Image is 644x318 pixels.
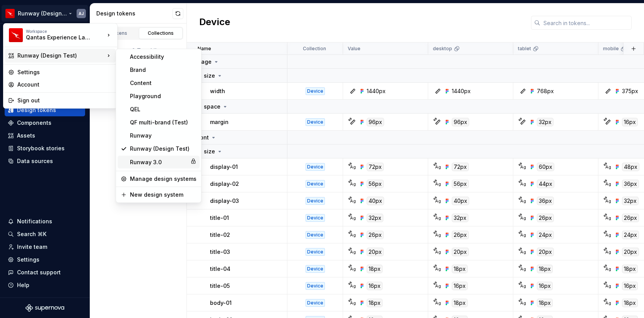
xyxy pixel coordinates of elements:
div: Qantas Experience Language [26,34,92,41]
div: Playground [130,92,196,100]
img: 6b187050-a3ed-48aa-8485-808e17fcee26.png [9,28,23,42]
div: Account [17,81,113,88]
div: Accessibility [130,53,196,61]
div: Sign out [17,97,113,104]
div: Brand [130,66,196,74]
div: Manage design systems [130,175,196,183]
div: Settings [17,68,113,76]
div: Runway (Design Test) [17,52,105,60]
div: Runway (Design Test) [130,145,196,153]
div: Workspace [26,29,105,34]
div: Content [130,79,196,87]
div: Runway [130,132,196,139]
div: QEL [130,105,196,113]
div: New design system [130,191,196,199]
div: QF multi-brand (Test) [130,119,196,126]
div: Runway 3.0 [130,158,187,166]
